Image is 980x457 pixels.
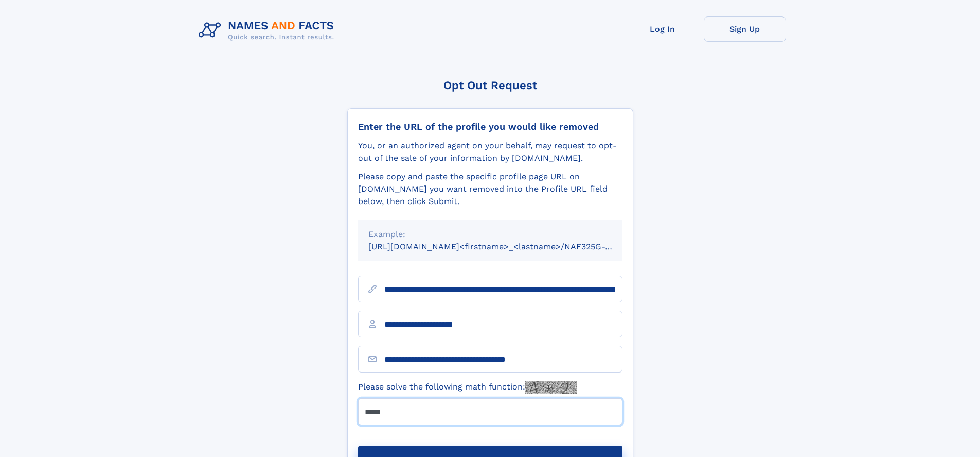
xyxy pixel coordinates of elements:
[358,140,622,164] div: You, or an authorized agent on your behalf, may request to opt-out of the sale of your informatio...
[368,228,612,241] div: Example:
[358,381,577,394] label: Please solve the following math function:
[704,16,786,42] a: Sign Up
[194,16,343,44] img: Logo Names and Facts
[358,121,622,132] div: Enter the URL of the profile you would like removed
[621,16,704,42] a: Log In
[368,242,642,251] small: [URL][DOMAIN_NAME]<firstname>_<lastname>/NAF325G-xxxxxxxx
[347,79,633,92] div: Opt Out Request
[358,171,622,208] div: Please copy and paste the specific profile page URL on [DOMAIN_NAME] you want removed into the Pr...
